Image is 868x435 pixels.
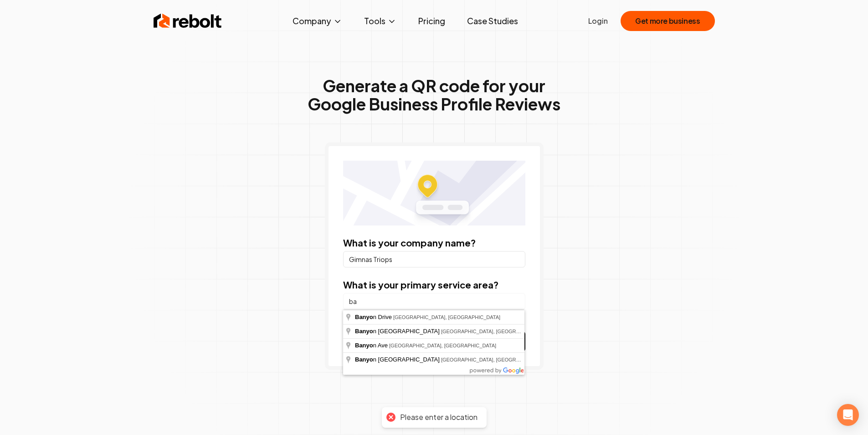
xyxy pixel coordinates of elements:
[308,77,560,113] h1: Generate a QR code for your Google Business Profile Reviews
[441,357,548,362] span: [GEOGRAPHIC_DATA], [GEOGRAPHIC_DATA]
[343,293,525,309] input: City or county or neighborhood
[355,328,441,335] span: n [GEOGRAPHIC_DATA]
[460,12,525,30] a: Case Studies
[343,161,525,225] img: Location map
[355,314,373,320] span: Banyo
[411,12,452,30] a: Pricing
[588,16,608,26] a: Login
[400,413,478,422] div: Please enter a location
[355,314,393,320] span: n Drive
[393,314,500,320] span: [GEOGRAPHIC_DATA], [GEOGRAPHIC_DATA]
[355,356,441,363] span: n [GEOGRAPHIC_DATA]
[355,342,389,349] span: n Ave
[355,342,373,349] span: Banyo
[441,329,548,334] span: [GEOGRAPHIC_DATA], [GEOGRAPHIC_DATA]
[343,279,498,290] label: What is your primary service area?
[343,251,525,267] input: Company Name
[343,237,476,248] label: What is your company name?
[285,12,349,30] button: Company
[837,404,859,426] div: Open Intercom Messenger
[154,12,222,30] img: Rebolt Logo
[389,343,496,348] span: [GEOGRAPHIC_DATA], [GEOGRAPHIC_DATA]
[357,12,404,30] button: Tools
[355,328,373,335] span: Banyo
[355,356,373,363] span: Banyo
[621,11,714,31] button: Get more business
